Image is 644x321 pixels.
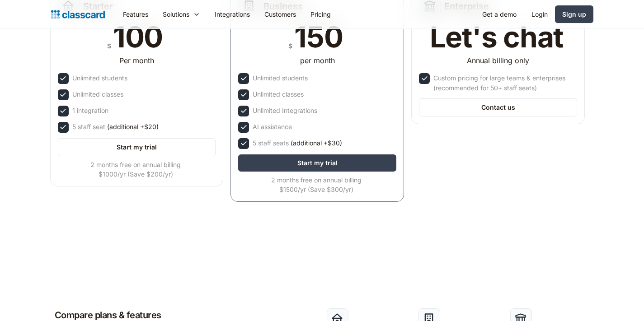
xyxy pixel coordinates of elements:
[51,8,105,21] a: home
[300,55,335,66] div: per month
[238,154,396,172] a: Start my trial
[238,175,395,194] div: 2 months free on annual billing $1500/yr (Save $300/yr)
[288,40,292,51] div: $
[116,4,155,24] a: Features
[253,73,308,83] div: Unlimited students
[257,4,303,24] a: Customers
[433,73,575,93] div: Custom pricing for large teams & enterprises (recommended for 50+ staff seats)
[475,4,524,24] a: Get a demo
[113,23,163,51] div: 100
[163,9,189,19] div: Solutions
[294,23,343,51] div: 150
[253,122,292,132] div: AI assistance
[430,23,564,51] div: Let's chat
[419,98,577,116] a: Contact us
[58,138,216,156] a: Start my trial
[72,89,123,99] div: Unlimited classes
[72,122,159,132] div: 5 staff seat
[72,106,108,116] div: 1 integration
[467,55,529,66] div: Annual billing only
[562,9,586,19] div: Sign up
[155,4,207,24] div: Solutions
[253,138,342,148] div: 5 staff seats
[107,40,111,51] div: $
[555,5,593,23] a: Sign up
[207,4,257,24] a: Integrations
[72,73,127,83] div: Unlimited students
[303,4,338,24] a: Pricing
[119,55,154,66] div: Per month
[107,122,159,132] span: (additional +$20)
[253,89,304,99] div: Unlimited classes
[58,160,214,179] div: 2 months free on annual billing $1000/yr (Save $200/yr)
[291,138,342,148] span: (additional +$30)
[253,106,317,116] div: Unlimited Integrations
[524,4,555,24] a: Login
